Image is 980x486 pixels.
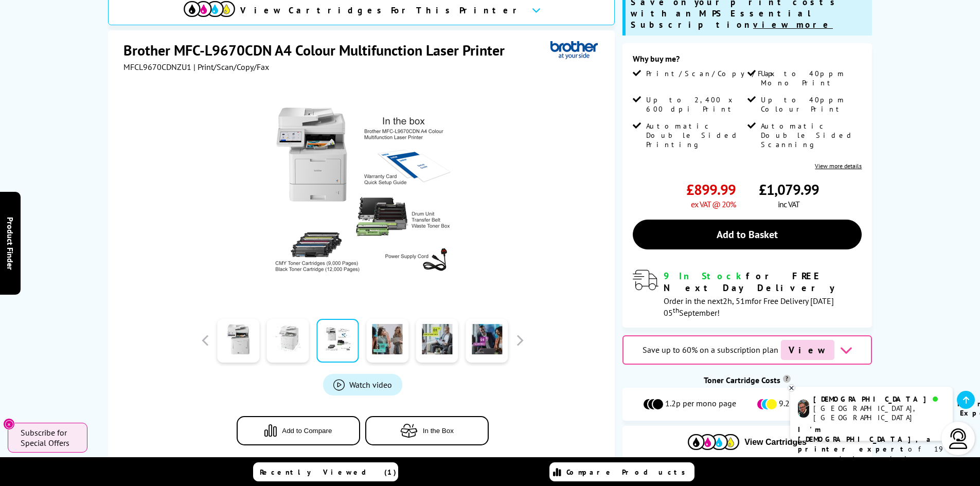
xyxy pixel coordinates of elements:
[646,95,745,114] span: Up to 2,400 x 600 dpi Print
[664,270,862,294] div: for FREE Next Day Delivery
[5,217,15,269] span: Product Finder
[193,62,269,72] span: | Print/Scan/Copy/Fax
[643,345,778,355] span: Save up to 60% on a subscription plan
[664,296,834,318] span: Order in the next for Free Delivery [DATE] 05 September!
[365,416,489,445] button: In the Box
[240,5,523,16] span: View Cartridges For This Printer
[282,427,332,435] span: Add to Compare
[686,180,736,199] span: £899.99
[423,427,454,435] span: In the Box
[759,180,819,199] span: £1,079.99
[21,427,77,448] span: Subscribe for Special Offers
[691,199,736,209] span: ex VAT @ 20%
[798,425,945,483] p: of 19 years! I can help you choose the right product
[761,69,860,87] span: Up to 40ppm Mono Print
[566,467,691,477] span: Compare Products
[123,62,191,72] span: MFCL9670CDNZU1
[798,425,934,454] b: I'm [DEMOGRAPHIC_DATA], a printer expert
[779,398,852,410] span: 9.2p per colour page
[761,121,860,149] span: Automatic Double Sided Scanning
[123,41,515,60] h1: Brother MFC-L9670CDN A4 Colour Multifunction Laser Printer
[673,305,679,315] sup: th
[781,340,834,360] span: View
[237,416,360,445] button: Add to Compare
[744,438,807,447] span: View Cartridges
[646,121,745,149] span: Automatic Double Sided Printing
[633,220,862,249] a: Add to Basket
[798,400,809,418] img: chris-livechat.png
[3,418,15,430] button: Close
[753,19,833,30] u: view more
[633,53,862,69] div: Why buy me?
[813,394,945,404] div: [DEMOGRAPHIC_DATA]
[349,380,392,390] span: Watch video
[262,93,464,294] img: Brother MFC-L9670CDN Thumbnail
[664,270,746,282] span: 9 In Stock
[948,428,969,449] img: user-headset-light.svg
[622,375,872,385] div: Toner Cartridge Costs
[815,162,862,170] a: View more details
[253,462,398,481] a: Recently Viewed (1)
[688,434,739,450] img: Cartridges
[646,69,778,78] span: Print/Scan/Copy/Fax
[630,434,864,451] button: View Cartridges
[783,375,791,383] sup: Cost per page
[549,462,694,481] a: Compare Products
[633,270,862,317] div: modal_delivery
[813,404,945,422] div: [GEOGRAPHIC_DATA], [GEOGRAPHIC_DATA]
[761,95,860,114] span: Up to 40ppm Colour Print
[550,41,598,60] img: Brother
[723,296,752,306] span: 2h, 51m
[184,1,235,17] img: cmyk-icon.svg
[778,199,799,209] span: inc VAT
[323,374,402,395] a: Product_All_Videos
[260,467,397,477] span: Recently Viewed (1)
[665,398,736,410] span: 1.2p per mono page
